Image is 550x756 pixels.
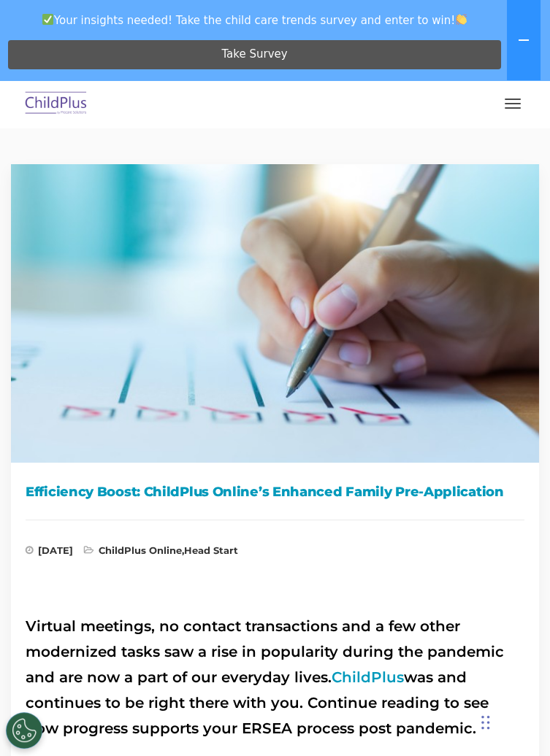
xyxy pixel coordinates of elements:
span: Your insights needed! Take the child care trends survey and enter to win! [6,6,504,34]
img: ChildPlus by Procare Solutions [22,87,91,121]
button: Cookies Settings [6,712,42,749]
span: Take Survey [221,42,287,67]
span: , [84,546,238,560]
a: ChildPlus Online [99,544,182,556]
h1: Efficiency Boost: ChildPlus Online’s Enhanced Family Pre-Application [26,481,524,503]
iframe: Chat Widget [310,598,550,756]
a: Head Start [184,544,238,556]
img: ✅ [42,14,53,25]
img: 👏 [456,14,467,25]
h2: Virtual meetings, no contact transactions and a few other modernized tasks saw a rise in populari... [26,614,524,741]
div: Drag [481,701,490,744]
a: Take Survey [8,40,501,69]
span: [DATE] [26,546,73,560]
